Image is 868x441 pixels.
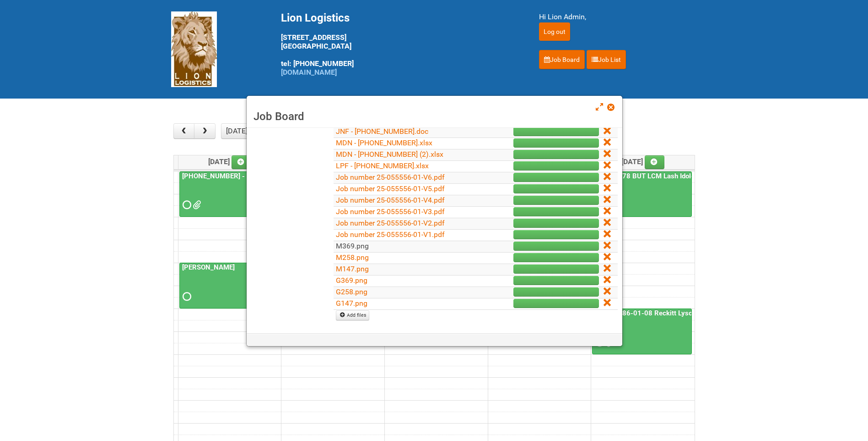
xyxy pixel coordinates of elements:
[336,253,369,262] a: M258.png
[336,242,369,250] a: M369.png
[221,123,252,139] button: [DATE]
[539,50,585,69] a: Job Board
[539,22,570,41] input: Log out
[180,263,237,271] a: [PERSON_NAME]
[281,11,350,24] span: Lion Logistics
[593,309,749,317] a: 25-011286-01-08 Reckitt Lysol Laundry Scented
[336,184,445,193] a: Job number 25-055556-01-V5.pdf
[336,299,367,308] a: G147.png
[336,196,445,204] a: Job number 25-055556-01-V4.pdf
[336,173,445,182] a: Job number 25-055556-01-V6.pdf
[171,44,217,53] a: Lion Logistics
[592,171,692,217] a: 25-058978 BUT LCM Lash Idole US / Retest
[232,155,252,169] a: Add an event
[336,161,429,170] a: LPF - [PHONE_NUMBER].xlsx
[336,138,432,147] a: MDN - [PHONE_NUMBER].xlsx
[179,171,279,217] a: [PHONE_NUMBER] - Naked Reformulation
[336,219,445,227] a: Job number 25-055556-01-V2.pdf
[336,287,367,296] a: G258.png
[253,110,615,123] h3: Job Board
[587,50,626,69] a: Job List
[621,157,665,166] span: [DATE]
[180,172,313,180] a: [PHONE_NUMBER] - Naked Reformulation
[592,309,692,354] a: 25-011286-01-08 Reckitt Lysol Laundry Scented
[179,263,279,309] a: [PERSON_NAME]
[281,68,337,77] a: [DOMAIN_NAME]
[539,11,697,22] div: Hi Lion Admin,
[336,310,369,320] a: Add files
[183,293,189,300] span: Requested
[336,265,369,273] a: M147.png
[208,157,252,166] span: [DATE]
[593,172,733,180] a: 25-058978 BUT LCM Lash Idole US / Retest
[171,11,217,87] img: Lion Logistics
[336,150,443,159] a: MDN - [PHONE_NUMBER] (2).xlsx
[193,202,199,208] span: M369.png M258.png M147.png G369.png G258.png G147.png Job number 25-055556-01-V1.pdf Job number 2...
[336,276,367,285] a: G369.png
[281,11,516,77] div: [STREET_ADDRESS] [GEOGRAPHIC_DATA] tel: [PHONE_NUMBER]
[645,155,665,169] a: Add an event
[336,127,428,136] a: JNF - [PHONE_NUMBER].doc
[336,230,445,239] a: Job number 25-055556-01-V1.pdf
[183,202,189,208] span: Requested
[336,207,445,216] a: Job number 25-055556-01-V3.pdf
